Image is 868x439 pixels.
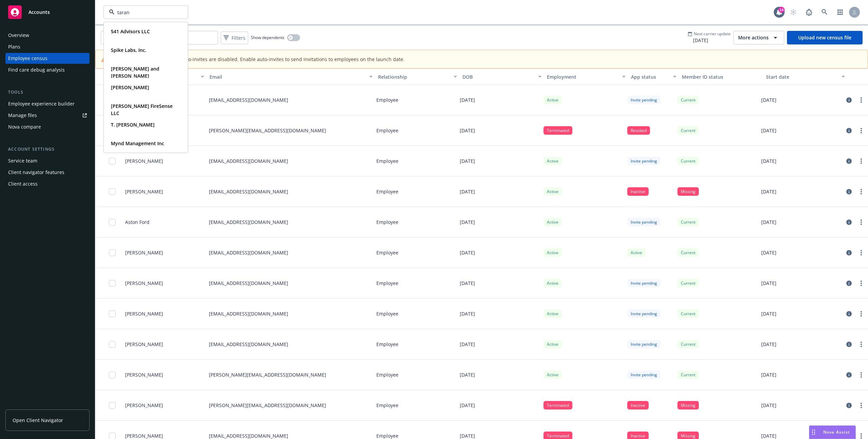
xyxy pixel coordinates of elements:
[627,157,660,165] div: Invite pending
[209,310,288,317] p: [EMAIL_ADDRESS][DOMAIN_NAME]
[845,279,853,287] a: circleInformation
[823,429,850,435] span: Nova Assist
[544,69,629,85] button: Employment
[8,30,29,41] div: Overview
[5,64,90,75] a: Find care debug analysis
[125,280,163,287] span: [PERSON_NAME]
[376,310,398,317] p: Employee
[209,218,288,226] p: [EMAIL_ADDRESS][DOMAIN_NAME]
[8,167,64,178] div: Client navigator features
[761,188,776,195] p: [DATE]
[376,218,398,226] p: Employee
[857,249,865,257] a: more
[845,188,853,196] a: circleInformation
[111,47,146,53] strong: Spike Labs, Inc.
[857,371,865,379] a: more
[628,69,679,85] button: App status
[761,249,776,256] p: [DATE]
[109,158,116,165] input: Toggle Row Selected
[761,96,776,103] p: [DATE]
[111,103,173,116] strong: [PERSON_NAME] FireSense LLC
[110,56,405,63] span: The app launch date is set but auto-invites are disabled. Enable auto-invites to send invitations...
[627,248,646,257] div: Active
[677,248,699,257] div: Current
[845,249,853,257] a: circleInformation
[857,310,865,318] a: more
[677,401,699,409] div: Missing
[460,69,544,85] button: DOB
[544,157,562,165] div: Active
[375,69,460,85] button: Relationship
[766,73,837,80] div: Start date
[627,401,649,409] div: Inactive
[125,157,163,165] span: [PERSON_NAME]
[761,341,776,348] p: [DATE]
[376,188,398,195] p: Employee
[544,248,562,257] div: Active
[857,401,865,409] a: more
[209,249,288,256] p: [EMAIL_ADDRESS][DOMAIN_NAME]
[761,402,776,409] p: [DATE]
[125,402,163,409] span: [PERSON_NAME]
[28,9,50,15] span: Accounts
[544,370,562,379] div: Active
[5,121,90,132] a: Nova compare
[210,73,365,80] div: Email
[209,371,326,378] p: [PERSON_NAME][EMAIL_ADDRESS][DOMAIN_NAME]
[5,3,90,22] a: Accounts
[845,340,853,348] a: circleInformation
[677,96,699,104] div: Current
[8,121,41,132] div: Nova compare
[544,126,572,135] div: Terminated
[376,127,398,134] p: Employee
[738,34,769,41] span: More actions
[8,41,20,52] div: Plans
[761,371,776,378] p: [DATE]
[544,340,562,348] div: Active
[125,188,163,195] span: [PERSON_NAME]
[209,341,288,348] p: [EMAIL_ADDRESS][DOMAIN_NAME]
[857,188,865,196] a: more
[109,341,116,348] input: Toggle Row Selected
[818,5,831,19] a: Search
[5,30,90,41] a: Overview
[460,188,475,195] p: [DATE]
[376,249,398,256] p: Employee
[378,73,450,80] div: Relationship
[209,280,288,287] p: [EMAIL_ADDRESS][DOMAIN_NAME]
[677,218,699,226] div: Current
[5,89,90,96] div: Tools
[733,31,784,44] button: More actions
[460,249,475,256] p: [DATE]
[631,73,669,80] div: App status
[207,69,375,85] button: Email
[809,426,818,439] div: Drag to move
[13,417,63,424] span: Open Client Navigator
[8,110,37,121] div: Manage files
[109,249,116,256] input: Toggle Row Selected
[125,341,163,348] span: [PERSON_NAME]
[761,310,776,317] p: [DATE]
[544,279,562,287] div: Active
[627,218,660,226] div: Invite pending
[857,218,865,226] a: more
[111,84,149,91] strong: [PERSON_NAME]
[5,98,90,109] a: Employee experience builder
[682,73,761,80] div: Member ID status
[8,178,38,189] div: Client access
[109,371,116,378] input: Toggle Row Selected
[857,279,865,287] a: more
[677,370,699,379] div: Current
[544,96,562,104] div: Active
[845,96,853,104] a: circleInformation
[763,69,848,85] button: Start date
[209,96,288,103] p: [EMAIL_ADDRESS][DOMAIN_NAME]
[209,127,326,134] p: [PERSON_NAME][EMAIL_ADDRESS][DOMAIN_NAME]
[787,5,800,19] a: Start snowing
[544,401,572,409] div: Terminated
[845,157,853,165] a: circleInformation
[460,127,475,134] p: [DATE]
[809,425,856,439] button: Nova Assist
[125,310,163,317] span: [PERSON_NAME]
[5,167,90,178] a: Client navigator features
